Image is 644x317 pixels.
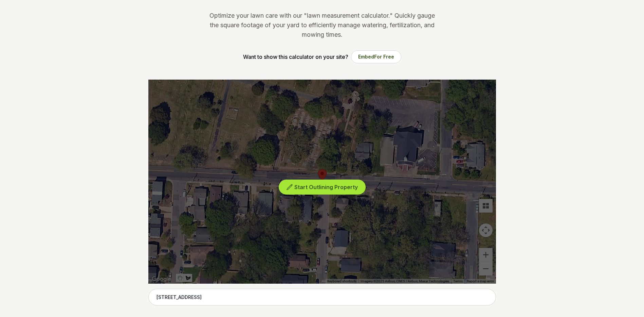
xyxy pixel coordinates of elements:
input: Enter your address to get started [148,289,496,306]
span: For Free [374,54,394,60]
button: EmbedFor Free [351,50,401,63]
button: Start Outlining Property [279,180,366,195]
p: Want to show this calculator on your site? [243,53,348,61]
span: Start Outlining Property [294,184,358,190]
p: Optimize your lawn care with our "lawn measurement calculator." Quickly gauge the square footage ... [208,11,436,39]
